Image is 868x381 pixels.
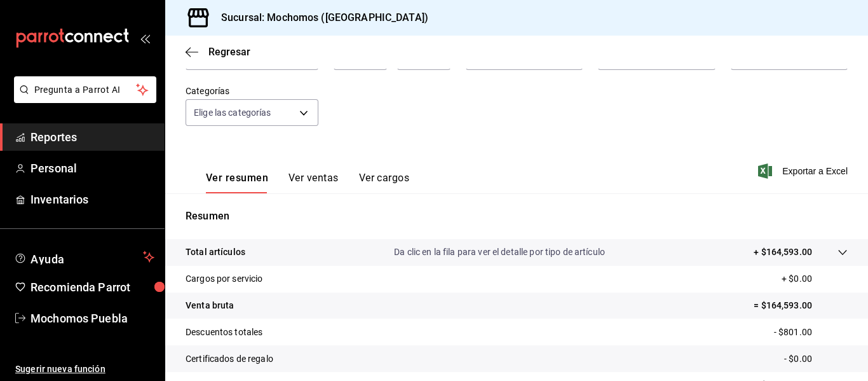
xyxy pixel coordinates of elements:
[754,299,848,312] p: = $164,593.00
[186,272,263,286] p: Cargos por servicio
[9,92,156,106] a: Pregunta a Parrot AI
[186,326,262,339] p: Descuentos totales
[761,163,848,179] button: Exportar a Excel
[774,326,848,339] p: - $801.00
[186,87,318,95] label: Categorías
[782,272,848,286] p: + $0.00
[14,76,156,103] button: Pregunta a Parrot AI
[31,310,154,327] span: Mochomos Puebla
[31,160,154,177] span: Personal
[194,106,271,119] span: Elige las categorías
[140,33,150,43] button: open_drawer_menu
[211,10,428,25] h3: Sucursal: Mochomos ([GEOGRAPHIC_DATA])
[288,172,339,193] button: Ver ventas
[206,172,409,193] div: navigation tabs
[31,128,154,146] span: Reportes
[208,46,250,58] span: Regresar
[31,249,138,265] span: Ayuda
[34,83,137,97] span: Pregunta a Parrot AI
[359,172,410,193] button: Ver cargos
[186,46,250,58] button: Regresar
[31,191,154,208] span: Inventarios
[754,246,812,259] p: + $164,593.00
[186,246,245,259] p: Total artículos
[784,352,848,366] p: - $0.00
[206,172,268,193] button: Ver resumen
[186,299,234,312] p: Venta bruta
[15,363,154,376] span: Sugerir nueva función
[186,352,273,366] p: Certificados de regalo
[186,209,848,224] p: Resumen
[31,279,154,296] span: Recomienda Parrot
[394,246,605,259] p: Da clic en la fila para ver el detalle por tipo de artículo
